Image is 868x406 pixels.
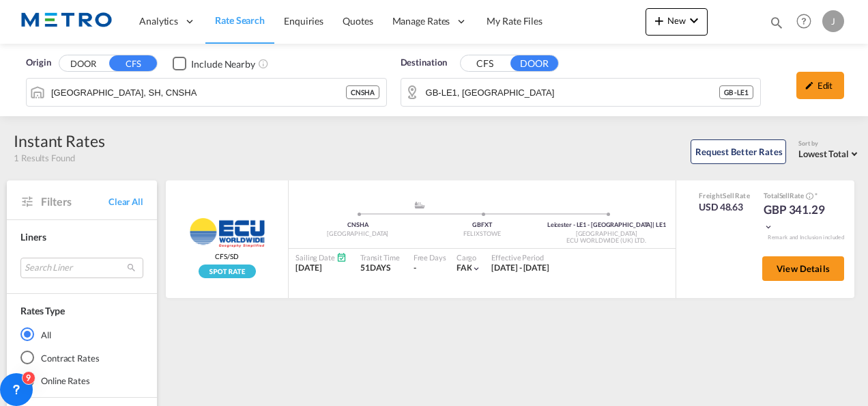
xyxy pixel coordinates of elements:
button: DOOR [59,56,107,72]
div: Help [792,10,822,34]
button: CFS [109,55,157,71]
div: icon-pencilEdit [796,72,844,99]
img: Spot_rate_v2.png [199,265,256,278]
md-radio-button: Online Rates [20,374,143,388]
span: GB - LE1 [724,87,749,97]
span: Clear All [108,195,143,208]
div: [GEOGRAPHIC_DATA] [545,230,669,239]
button: Request Better Rates [691,139,786,164]
img: 25181f208a6c11efa6aa1bf80d4cef53.png [20,6,113,37]
md-radio-button: Contract Rates [20,351,143,364]
span: CFS/SD [215,252,238,261]
div: J [822,10,844,32]
span: Lowest Total [798,148,849,159]
span: Rate Search [215,14,265,26]
md-icon: icon-plus 400-fg [651,12,667,29]
span: Sell [779,191,790,200]
button: View Details [762,256,844,281]
img: ECU WORLDWIDE (UK) LTD. [183,217,272,248]
md-icon: icon-magnify [769,15,784,30]
md-icon: icon-chevron-down [686,12,702,29]
button: icon-plus 400-fgNewicon-chevron-down [646,8,708,36]
div: - [414,262,416,274]
md-icon: icon-chevron-down [764,222,773,232]
md-input-container: GB-LE1,Leicester [401,79,761,106]
div: CNSHA [295,221,420,230]
div: Instant Rates [14,130,105,152]
div: 51DAYS [360,262,400,274]
button: CFS [461,56,508,72]
div: 09 Sep 2025 - 14 Sep 2025 [491,262,549,274]
span: Analytics [139,14,178,28]
md-radio-button: All [20,327,143,341]
span: Liners [20,231,46,243]
span: Destination [401,56,447,70]
div: GBP 341.29 [764,202,832,234]
md-icon: icon-chevron-down [472,264,481,273]
span: Help [792,10,815,33]
div: Effective Period [491,252,549,262]
md-select: Select: Lowest Total [798,145,861,161]
span: [DATE] - [DATE] [491,262,549,273]
div: FELIXSTOWE [420,230,544,239]
div: Include Nearby [191,57,255,71]
md-icon: Unchecked: Ignores neighbouring ports when fetching rates.Checked : Includes neighbouring ports w... [258,58,269,69]
div: Sort by [798,139,861,148]
span: LE1 [656,221,666,228]
span: Subject to Remarks [813,191,818,200]
div: Free Days [414,252,446,262]
span: Enquiries [284,15,323,27]
span: FAK [457,262,472,273]
md-input-container: Shanghai, SH, CNSHA [27,79,386,106]
div: Freight Rate [699,191,750,200]
div: Sailing Date [295,252,347,262]
span: | [652,221,654,228]
button: Spot Rates are dynamic & can fluctuate with time [804,191,813,201]
md-icon: assets/icons/custom/ship-fill.svg [411,202,428,208]
div: Rates Type [20,304,65,318]
span: My Rate Files [487,15,542,27]
span: Quotes [343,15,373,27]
div: USD 48.63 [699,200,750,214]
button: DOOR [510,55,558,71]
div: Rollable available [199,265,256,278]
span: Filters [41,194,108,209]
div: ECU WORLDWIDE (UK) LTD. [545,236,669,245]
div: Transit Time [360,252,400,262]
span: Manage Rates [392,14,450,28]
div: Total Rate [764,191,832,202]
span: View Details [777,263,830,274]
span: 1 Results Found [14,152,75,164]
div: [GEOGRAPHIC_DATA] [295,230,420,239]
span: New [651,15,702,26]
span: Leicester - LE1 - [GEOGRAPHIC_DATA] [547,221,654,228]
div: CNSHA [346,85,379,99]
div: [DATE] [295,262,347,274]
span: Sell [723,191,734,200]
md-icon: icon-pencil [805,81,814,90]
div: Cargo [457,252,482,262]
md-checkbox: Checkbox No Ink [173,56,255,70]
div: Remark and Inclusion included [757,234,854,241]
input: Search by Door [426,82,719,103]
md-icon: Schedules Available [336,252,347,262]
div: icon-magnify [769,15,784,36]
input: Search by Port [51,82,346,103]
div: GBFXT [420,221,544,230]
span: Origin [26,56,50,70]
